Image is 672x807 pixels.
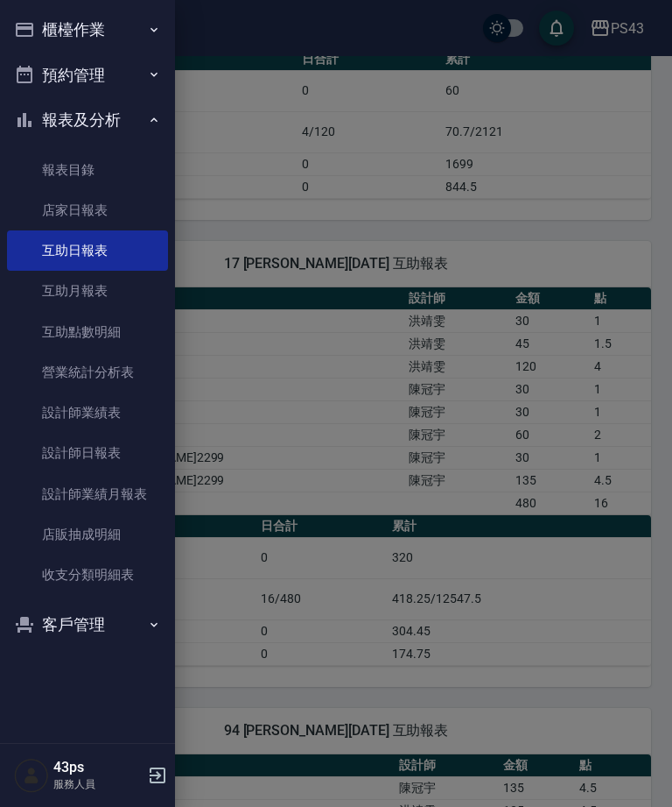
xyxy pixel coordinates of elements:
button: 預約管理 [7,53,168,98]
button: 櫃檯作業 [7,7,168,53]
a: 收支分類明細表 [7,555,168,595]
a: 報表目錄 [7,150,168,190]
a: 互助月報表 [7,271,168,311]
button: 報表及分析 [7,97,168,143]
a: 設計師業績表 [7,393,168,433]
button: 客戶管理 [7,602,168,648]
a: 店販抽成明細 [7,514,168,555]
a: 設計師業績月報表 [7,474,168,514]
a: 互助點數明細 [7,312,168,352]
a: 互助日報表 [7,230,168,271]
a: 店家日報表 [7,190,168,230]
a: 營業統計分析表 [7,352,168,393]
img: Person [14,758,49,793]
p: 服務人員 [53,776,143,792]
h5: 43ps [53,759,143,776]
a: 設計師日報表 [7,433,168,473]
